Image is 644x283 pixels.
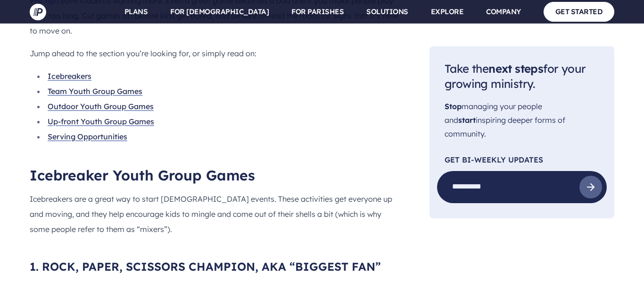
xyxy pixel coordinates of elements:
[48,117,154,126] a: Up-front Youth Group Games
[30,167,399,184] h2: Icebreaker Youth Group Games
[48,132,127,141] a: Serving Opportunities
[30,259,381,274] span: 1. ROCK, PAPER, SCISSORS CHAMPION, AKA “BIGGEST FAN”
[445,156,599,163] p: Get Bi-Weekly Updates
[445,61,586,91] span: Take the for your growing ministry.
[48,102,154,111] a: Outdoor Youth Group Games
[458,115,476,125] span: start
[445,102,462,111] span: Stop
[30,46,399,61] p: Jump ahead to the section you’re looking for, or simply read on:
[48,71,91,81] a: Icebreakers
[488,61,543,76] span: next steps
[445,100,599,141] p: managing your people and inspiring deeper forms of community.
[544,2,615,21] a: GET STARTED
[30,191,399,237] p: Icebreakers are a great way to start [DEMOGRAPHIC_DATA] events. These activities get everyone up ...
[48,86,142,96] a: Team Youth Group Games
